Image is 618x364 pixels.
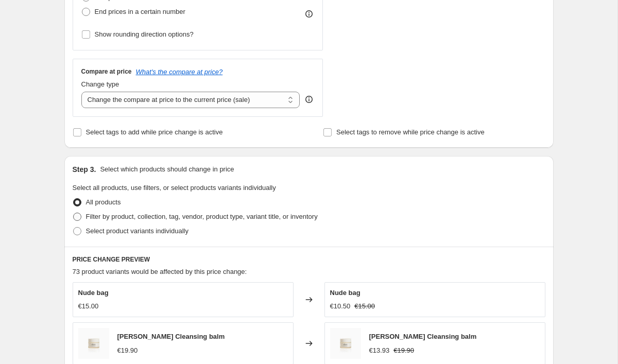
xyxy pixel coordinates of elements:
div: €13.93 [369,345,390,356]
div: €10.50 [330,301,351,311]
span: Change type [81,80,119,88]
img: Cleansing-balm-1_80x.jpg [330,328,361,359]
img: Cleansing-balm-1_80x.jpg [78,328,109,359]
span: Nude bag [78,289,109,297]
span: End prices in a certain number [95,8,185,15]
h2: Step 3. [73,164,96,175]
span: Select tags to add while price change is active [86,128,223,136]
span: All products [86,198,121,206]
span: Select all products, use filters, or select products variants individually [73,184,276,192]
div: help [304,94,314,105]
strike: €15.00 [354,301,375,311]
span: [PERSON_NAME] Cleansing balm [117,333,225,340]
span: Nude bag [330,289,360,297]
span: Select product variants individually [86,227,188,235]
strike: €19.90 [393,345,414,356]
span: 73 product variants would be affected by this price change: [73,268,247,275]
div: €15.00 [78,301,99,311]
div: €19.90 [117,345,138,356]
h3: Compare at price [81,67,132,76]
span: Show rounding direction options? [95,30,194,38]
span: [PERSON_NAME] Cleansing balm [369,333,477,340]
h6: PRICE CHANGE PREVIEW [73,255,545,264]
button: What's the compare at price? [136,68,223,76]
span: Select tags to remove while price change is active [336,128,485,136]
span: Filter by product, collection, tag, vendor, product type, variant title, or inventory [86,213,318,220]
p: Select which products should change in price [100,164,234,175]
